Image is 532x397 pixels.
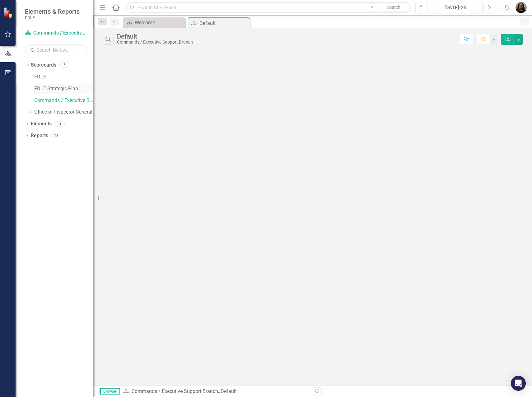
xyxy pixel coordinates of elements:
div: Open Intercom Messenger [511,376,526,391]
img: Morgan Miller [516,2,527,13]
div: [DATE]-25 [431,4,480,12]
span: Browser [100,388,120,395]
a: FDLE [34,73,93,81]
div: Default [117,33,193,40]
input: Search ClearPoint... [126,2,411,13]
a: FDLE Strategic Plan [34,85,93,92]
button: Search [378,3,409,12]
img: ClearPoint Strategy [3,7,14,18]
a: Commands / Executive Support Branch [34,97,93,104]
div: 13 [51,133,61,138]
a: Office of Inspector General [34,109,93,116]
div: 5 [59,63,69,68]
a: Reports [31,132,48,139]
button: [DATE]-25 [429,2,482,13]
div: Default [199,19,248,27]
a: Commands / Executive Support Branch [25,30,87,37]
div: 0 [55,121,65,127]
a: Scorecards [31,62,56,69]
div: Commands / Executive Support Branch [117,40,193,44]
a: Commands / Executive Support Branch [132,388,218,394]
div: » [123,388,308,395]
span: Elements & Reports [25,8,80,15]
small: FDLE [25,15,80,20]
a: Welcome [124,19,184,26]
span: Search [387,5,400,10]
div: Default [221,388,237,394]
a: Elements [31,120,52,128]
input: Search Below... [25,44,87,55]
div: Welcome [135,19,184,26]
